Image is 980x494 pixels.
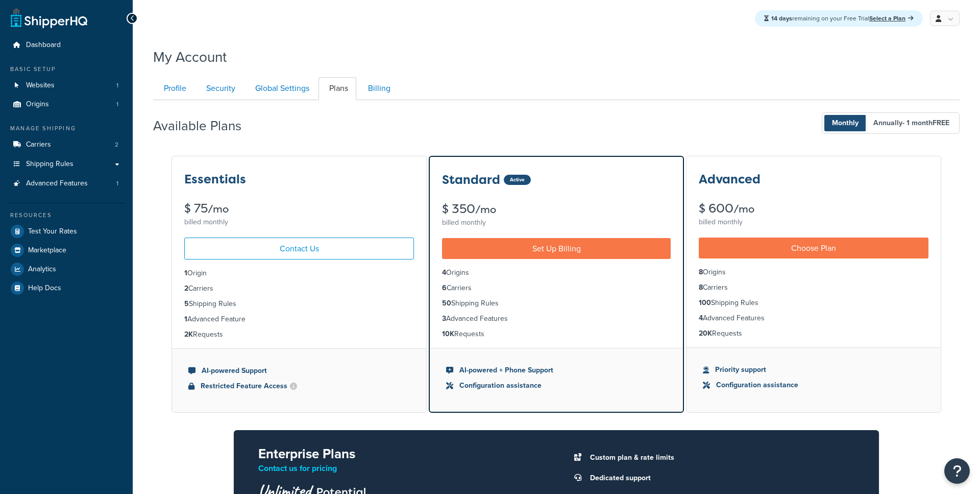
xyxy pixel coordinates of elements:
span: 1 [116,179,118,188]
a: Security [195,77,243,100]
h2: Enterprise Plans [258,446,540,461]
a: ShipperHQ Home [11,8,87,28]
a: Help Docs [8,279,125,297]
span: Dashboard [26,41,61,50]
strong: 5 [184,298,189,309]
strong: 100 [699,297,711,308]
small: /mo [733,202,754,216]
div: Active [504,175,531,185]
a: Analytics [8,260,125,278]
a: Websites 1 [8,76,125,95]
strong: 4 [699,313,703,323]
strong: 8 [699,267,703,277]
strong: 8 [699,282,703,293]
strong: 10K [442,328,454,339]
div: $ 600 [699,202,928,215]
strong: 3 [442,313,446,324]
h3: Advanced [699,173,761,186]
h1: My Account [153,47,227,67]
div: Resources [8,211,125,220]
li: AI-powered + Phone Support [446,365,667,376]
li: Priority support [703,364,924,375]
a: Global Settings [244,77,317,100]
span: Shipping Rules [26,160,73,169]
span: Advanced Features [26,179,88,188]
li: Dedicated support [585,471,854,485]
a: Choose Plan [699,238,928,258]
li: Restricted Feature Access [188,381,410,392]
span: 2 [115,140,118,149]
strong: 6 [442,283,447,293]
span: - 1 month [902,117,949,128]
div: billed monthly [442,216,671,230]
div: $ 350 [442,203,671,216]
p: Contact us for pricing [258,461,540,476]
li: Shipping Rules [699,297,928,309]
span: Websites [26,81,55,90]
li: Requests [184,329,414,340]
div: Manage Shipping [8,124,125,133]
button: Open Resource Center [944,458,970,484]
strong: 50 [442,298,451,309]
li: Origins [442,267,671,278]
strong: 14 days [771,14,792,23]
a: Select a Plan [869,14,914,23]
div: $ 75 [184,202,414,215]
li: Requests [442,328,671,340]
a: Shipping Rules [8,155,125,174]
a: Dashboard [8,36,125,55]
div: billed monthly [184,215,414,229]
li: Shipping Rules [442,298,671,309]
div: Basic Setup [8,65,125,74]
li: Custom plan & rate limits [585,451,854,465]
small: /mo [208,202,229,216]
span: Marketplace [28,246,66,255]
a: Plans [318,77,356,100]
strong: 20K [699,328,712,339]
li: Origin [184,268,414,279]
strong: 1 [184,268,187,278]
a: Billing [357,77,399,100]
strong: 1 [184,314,187,324]
span: Carriers [26,140,51,149]
li: Origins [8,95,125,114]
li: Advanced Features [8,174,125,193]
h3: Essentials [184,173,246,186]
button: Monthly Annually- 1 monthFREE [822,112,960,134]
li: Advanced Features [442,313,671,324]
span: Analytics [28,265,56,274]
h3: Standard [442,173,500,186]
strong: 2 [184,283,188,294]
a: Advanced Features 1 [8,174,125,193]
strong: 2K [184,329,193,340]
li: Origins [699,267,928,278]
span: 1 [116,81,118,90]
a: Carriers 2 [8,135,125,154]
li: Marketplace [8,241,125,260]
h2: Available Plans [153,119,257,133]
small: /mo [475,202,496,217]
div: billed monthly [699,215,928,229]
span: Help Docs [28,284,61,293]
a: Profile [153,77,194,100]
li: Configuration assistance [703,380,924,391]
li: Shipping Rules [184,298,414,310]
b: FREE [933,117,949,128]
span: Monthly [824,115,866,131]
a: Contact Us [184,238,414,260]
li: Websites [8,76,125,95]
li: AI-powered Support [188,365,410,377]
a: Test Your Rates [8,222,125,241]
strong: 4 [442,267,446,278]
span: 1 [116,100,118,109]
li: Carriers [8,135,125,154]
span: Annually [866,115,957,131]
li: Advanced Features [699,313,928,324]
li: Configuration assistance [446,380,667,391]
div: remaining on your Free Trial [755,10,923,27]
li: Advanced Feature [184,314,414,325]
